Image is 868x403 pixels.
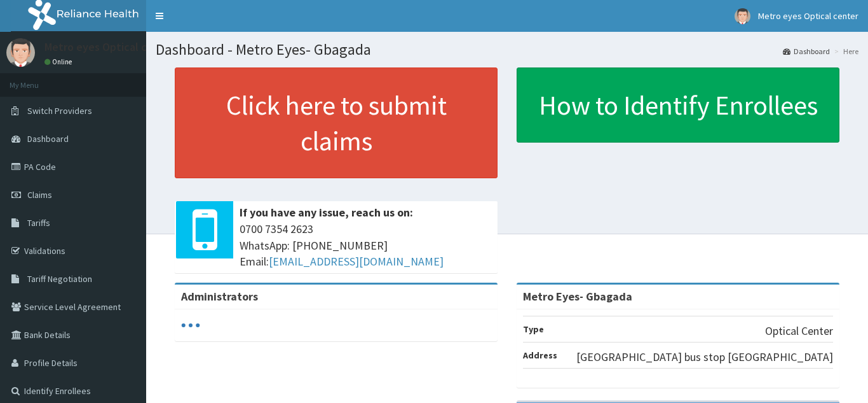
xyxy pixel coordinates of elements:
img: User Image [6,38,35,67]
span: Tariffs [27,217,50,229]
span: 0700 7354 2623 WhatsApp: [PHONE_NUMBER] Email: [240,221,491,270]
p: Metro eyes Optical center [44,41,175,53]
b: Address [523,350,557,361]
a: Dashboard [783,46,830,57]
img: User Image [735,8,750,24]
a: Click here to submit claims [175,67,498,178]
span: Switch Providers [27,105,92,117]
span: Dashboard [27,133,69,145]
a: Online [44,57,75,66]
h1: Dashboard - Metro Eyes- Gbagada [156,41,858,58]
a: [EMAIL_ADDRESS][DOMAIN_NAME] [269,254,444,269]
strong: Metro Eyes- Gbagada [523,289,632,304]
li: Here [831,46,858,57]
svg: audio-loading [181,316,200,335]
p: Optical Center [765,323,833,339]
b: If you have any issue, reach us on: [240,205,413,220]
a: How to Identify Enrollees [517,67,839,143]
b: Type [523,323,544,335]
span: Metro eyes Optical center [758,10,858,22]
span: Tariff Negotiation [27,273,92,285]
span: Claims [27,189,52,201]
b: Administrators [181,289,258,304]
p: [GEOGRAPHIC_DATA] bus stop [GEOGRAPHIC_DATA] [576,349,833,365]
